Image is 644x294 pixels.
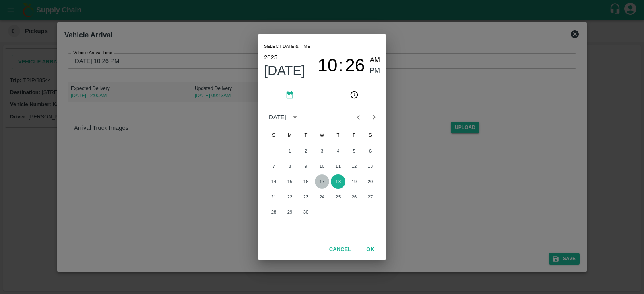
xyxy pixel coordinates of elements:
[266,205,281,219] button: 28
[283,159,297,174] button: 8
[326,243,354,257] button: Cancel
[266,190,281,204] button: 21
[266,159,281,174] button: 7
[331,190,345,204] button: 25
[347,159,361,174] button: 12
[363,190,378,204] button: 27
[283,190,297,204] button: 22
[363,159,378,174] button: 13
[351,110,366,125] button: Previous month
[318,55,338,76] button: 10
[258,85,322,104] button: pick date
[283,144,297,158] button: 1
[345,55,365,76] button: 26
[345,55,365,76] span: 26
[289,111,301,124] button: calendar view is open, switch to year view
[315,127,329,143] span: Wednesday
[347,190,361,204] button: 26
[347,127,361,143] span: Friday
[322,85,386,104] button: pick time
[363,174,378,189] button: 20
[366,110,382,125] button: Next month
[299,205,313,219] button: 30
[315,190,329,204] button: 24
[347,174,361,189] button: 19
[315,144,329,158] button: 3
[315,159,329,174] button: 10
[283,127,297,143] span: Monday
[266,174,281,189] button: 14
[264,63,305,79] button: [DATE]
[264,52,277,63] button: 2025
[299,144,313,158] button: 2
[370,65,380,76] button: PM
[299,174,313,189] button: 16
[283,205,297,219] button: 29
[299,127,313,143] span: Tuesday
[363,127,378,143] span: Saturday
[264,41,310,53] span: Select date & time
[331,127,345,143] span: Thursday
[339,55,343,76] span: :
[331,159,345,174] button: 11
[318,55,338,76] span: 10
[370,55,380,66] button: AM
[299,159,313,174] button: 9
[266,127,281,143] span: Sunday
[331,174,345,189] button: 18
[357,243,383,257] button: OK
[299,190,313,204] button: 23
[267,113,286,122] div: [DATE]
[283,174,297,189] button: 15
[331,144,345,158] button: 4
[363,144,378,158] button: 6
[347,144,361,158] button: 5
[315,174,329,189] button: 17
